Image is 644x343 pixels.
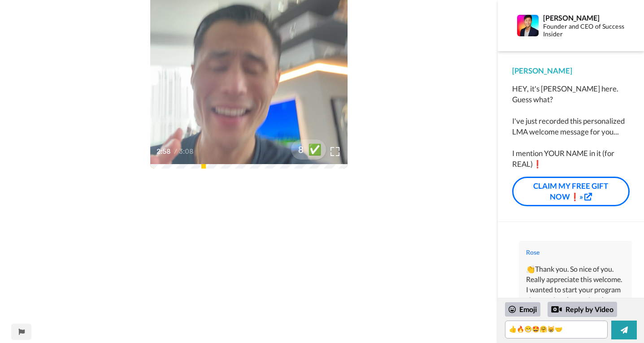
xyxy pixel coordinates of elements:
span: 2:58 [157,146,172,157]
div: Rose [526,248,625,257]
span: 3:08 [179,146,195,157]
a: CLAIM MY FREE GIFT NOW❗» [512,177,630,207]
div: Reply by Video [548,302,617,317]
div: Founder and CEO of Success Insider [543,23,629,38]
div: Reply by Video [551,304,562,315]
div: [PERSON_NAME] [543,13,629,22]
div: Emoji [505,302,540,317]
button: 8✅ [291,139,326,160]
span: / [174,146,177,157]
span: 8 [291,143,304,156]
textarea: 👍🔥😁🤩🤗😸🤝 [505,321,608,339]
div: HEY, it's [PERSON_NAME] here. Guess what? I've just recorded this personalized LMA welcome messag... [512,83,630,169]
div: 👏Thank you. So nice of you. Really appreciate this welcome. I wanted to start your program since ... [526,264,625,315]
span: ✅ [304,142,326,156]
div: [PERSON_NAME] [512,65,630,76]
img: Profile Image [517,15,539,36]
